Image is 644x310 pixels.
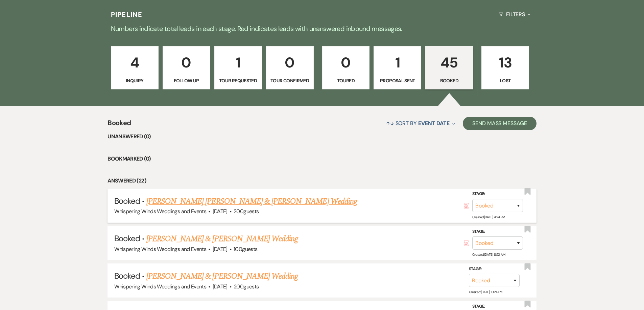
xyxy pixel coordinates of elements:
[146,233,298,245] a: [PERSON_NAME] & [PERSON_NAME] Wedding
[386,120,394,127] span: ↑↓
[114,283,206,290] span: Whispering Winds Weddings and Events
[234,246,257,253] span: 100 guests
[486,51,525,74] p: 13
[115,77,154,84] p: Inquiry
[327,77,365,84] p: Toured
[463,117,536,130] button: Send Mass Message
[378,51,417,74] p: 1
[378,77,417,84] p: Proposal Sent
[469,265,520,273] label: Stage:
[472,215,505,219] span: Created: [DATE] 4:24 PM
[163,46,210,89] a: 0Follow Up
[114,271,140,281] span: Booked
[374,46,421,89] a: 1Proposal Sent
[115,51,154,74] p: 4
[146,270,298,282] a: [PERSON_NAME] & [PERSON_NAME] Wedding
[234,208,259,215] span: 200 guests
[472,252,505,257] span: Created: [DATE] 8:53 AM
[219,77,258,84] p: Tour Requested
[496,5,533,23] button: Filters
[266,46,314,89] a: 0Tour Confirmed
[486,77,525,84] p: Lost
[79,23,566,34] p: Numbers indicate total leads in each stage. Red indicates leads with unanswered inbound messages.
[383,114,458,132] button: Sort By Event Date
[322,46,370,89] a: 0Toured
[146,195,357,207] a: [PERSON_NAME] [PERSON_NAME] & [PERSON_NAME] Wedding
[234,283,259,290] span: 200 guests
[213,208,228,215] span: [DATE]
[213,246,228,253] span: [DATE]
[327,51,365,74] p: 0
[114,233,140,244] span: Booked
[469,290,502,294] span: Created: [DATE] 10:21 AM
[114,246,206,253] span: Whispering Winds Weddings and Events
[425,46,473,89] a: 45Booked
[219,51,258,74] p: 1
[418,120,450,127] span: Event Date
[472,190,523,198] label: Stage:
[114,208,206,215] span: Whispering Winds Weddings and Events
[108,176,536,185] li: Answered (22)
[111,10,143,19] h3: Pipeline
[108,132,536,141] li: Unanswered (0)
[111,46,159,89] a: 4Inquiry
[114,196,140,206] span: Booked
[472,228,523,235] label: Stage:
[270,77,309,84] p: Tour Confirmed
[481,46,529,89] a: 13Lost
[430,77,469,84] p: Booked
[108,118,131,132] span: Booked
[270,51,309,74] p: 0
[213,283,228,290] span: [DATE]
[214,46,262,89] a: 1Tour Requested
[108,154,536,163] li: Bookmarked (0)
[430,51,469,74] p: 45
[167,51,206,74] p: 0
[167,77,206,84] p: Follow Up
